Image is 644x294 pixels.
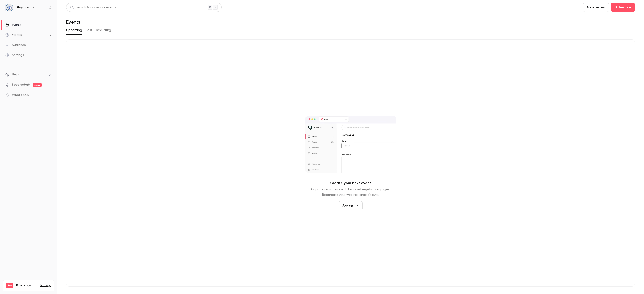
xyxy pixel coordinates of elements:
h1: Events [66,19,80,25]
div: Audience [5,43,26,47]
p: Capture registrants with branded registration pages. Repurpose your webinar once it's over. [311,187,390,198]
img: Bayesia [6,4,13,11]
button: Schedule [339,201,363,210]
button: Past [86,26,92,34]
a: SpeakerHub [12,82,30,87]
iframe: Noticeable Trigger [46,93,52,97]
button: Schedule [611,3,635,12]
button: Upcoming [66,26,82,34]
div: Settings [5,53,24,57]
span: new [33,83,42,87]
li: help-dropdown-opener [5,72,52,77]
button: Recurring [96,26,111,34]
div: Events [5,23,21,27]
button: New video [583,3,609,12]
div: Videos [5,33,22,37]
span: Help [12,72,19,77]
span: Pro [6,283,13,288]
span: Plan usage [16,284,38,287]
h6: Bayesia [17,5,29,10]
div: Search for videos or events [70,5,116,10]
span: What's new [12,93,29,98]
p: Create your next event [330,180,371,186]
a: Manage [40,284,51,287]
